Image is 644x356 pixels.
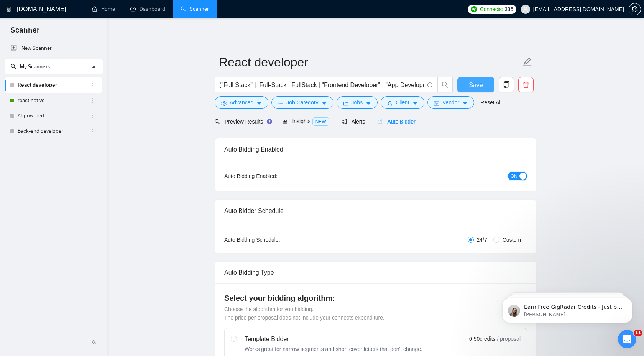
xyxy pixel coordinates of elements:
[11,63,50,70] span: My Scanners
[282,118,329,124] span: Insights
[381,96,424,109] button: userClientcaret-down
[18,108,91,124] a: AI-powered
[18,124,91,139] a: Back-end developer
[224,293,527,303] h4: Select your bidding algorithm:
[442,98,459,107] span: Vendor
[412,101,418,106] span: caret-down
[221,101,227,106] span: setting
[629,6,641,12] a: setting
[224,138,527,160] div: Auto Bidding Enabled
[377,119,415,125] span: Auto Bidder
[342,119,347,124] span: notification
[434,101,439,106] span: idcard
[474,236,490,244] span: 24/7
[5,124,102,139] li: Back-end developer
[7,3,12,16] img: logo
[219,80,424,90] input: Search Freelance Jobs...
[519,81,533,88] span: delete
[5,93,102,108] li: react native
[11,41,96,56] a: New Scanner
[5,41,102,56] li: New Scanner
[91,338,99,346] span: double-left
[499,77,514,92] button: copy
[618,330,636,348] iframe: Intercom live chat
[224,200,527,222] div: Auto Bidder Schedule
[130,6,165,12] a: dashboardDashboard
[438,81,452,88] span: search
[343,101,348,106] span: folder
[491,282,644,335] iframe: Intercom notifications повідомлення
[91,97,97,104] span: holder
[322,101,327,106] span: caret-down
[518,77,534,92] button: delete
[92,6,115,12] a: homeHome
[469,335,495,343] span: 0.50 credits
[215,96,268,109] button: settingAdvancedcaret-down
[462,101,468,106] span: caret-down
[387,101,393,106] span: user
[245,335,422,344] div: Template Bidder
[11,64,16,69] span: search
[271,96,333,109] button: barsJob Categorycaret-down
[282,119,287,124] span: area-chart
[5,25,46,41] span: Scanner
[366,101,371,106] span: caret-down
[91,82,97,88] span: holder
[224,306,384,321] span: Choose the algorithm for you bidding. The price per proposal does not include your connects expen...
[522,57,532,67] span: edit
[480,98,501,107] a: Reset All
[437,77,453,92] button: search
[471,6,477,12] img: upwork-logo.png
[427,82,432,87] span: info-circle
[480,5,503,13] span: Connects:
[266,118,273,125] div: Tooltip anchor
[245,345,422,353] div: Works great for narrow segments and short cover letters that don't change.
[224,236,325,244] div: Auto Bidding Schedule:
[629,3,641,15] button: setting
[224,172,325,180] div: Auto Bidding Enabled:
[286,98,318,107] span: Job Category
[181,6,209,12] a: searchScanner
[352,98,363,107] span: Jobs
[427,96,474,109] button: idcardVendorcaret-down
[18,93,91,108] a: react native
[219,53,521,72] input: Scanner name...
[5,108,102,124] li: AI-powered
[215,119,220,124] span: search
[230,98,253,107] span: Advanced
[342,119,365,125] span: Alerts
[629,6,641,12] span: setting
[91,128,97,134] span: holder
[377,119,383,124] span: robot
[215,119,270,125] span: Preview Results
[337,96,378,109] button: folderJobscaret-down
[396,98,409,107] span: Client
[256,101,262,106] span: caret-down
[511,172,517,180] span: ON
[278,101,283,106] span: bars
[497,335,521,343] span: / proposal
[634,330,642,336] span: 11
[523,7,528,12] span: user
[20,63,50,70] span: My Scanners
[504,5,513,13] span: 336
[457,77,495,92] button: Save
[499,81,514,88] span: copy
[5,77,102,93] li: React developer
[91,113,97,119] span: holder
[499,236,524,244] span: Custom
[469,80,483,90] span: Save
[18,77,91,93] a: React developer
[312,117,329,126] span: NEW
[224,262,527,283] div: Auto Bidding Type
